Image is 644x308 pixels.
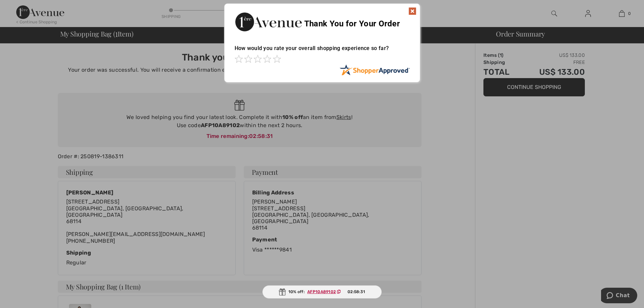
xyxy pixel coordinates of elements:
[235,38,410,64] div: How would you rate your overall shopping experience so far?
[304,19,400,28] span: Thank You for Your Order
[262,285,382,299] div: 10% off:
[279,288,286,295] img: Gift.svg
[307,289,336,294] ins: AFP10A89102
[235,10,302,33] img: Thank You for Your Order
[348,289,365,295] span: 02:58:31
[408,7,416,15] img: x
[15,5,29,11] span: Chat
